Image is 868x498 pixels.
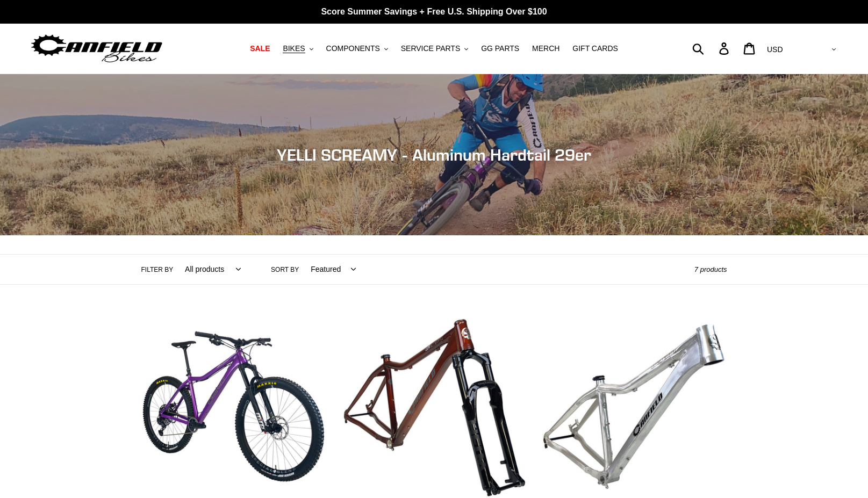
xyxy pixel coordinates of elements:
input: Search [698,37,726,60]
button: SERVICE PARTS [396,41,474,56]
a: SALE [245,41,275,56]
span: YELLI SCREAMY - Aluminum Hardtail 29er [277,145,591,164]
span: SALE [250,44,270,53]
span: GG PARTS [481,44,519,53]
span: 7 products [694,265,727,273]
label: Filter by [141,265,174,275]
button: COMPONENTS [321,41,393,56]
span: COMPONENTS [326,44,380,53]
label: Sort by [271,265,299,275]
a: MERCH [527,41,565,56]
span: MERCH [532,44,559,53]
img: Canfield Bikes [30,32,164,66]
a: GIFT CARDS [567,41,623,56]
span: GIFT CARDS [572,44,618,53]
span: SERVICE PARTS [401,44,460,53]
button: BIKES [277,41,318,56]
a: GG PARTS [476,41,525,56]
span: BIKES [283,44,305,53]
